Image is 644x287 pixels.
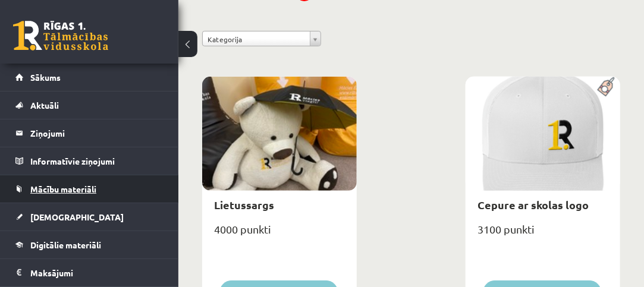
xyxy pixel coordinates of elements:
a: Sākums [15,64,164,91]
a: Kategorija [202,31,321,46]
span: Sākums [30,72,61,83]
legend: Ziņojumi [30,119,164,147]
a: [DEMOGRAPHIC_DATA] [15,203,164,231]
span: Kategorija [208,31,305,47]
div: 3100 punkti [466,219,620,249]
legend: Informatīvie ziņojumi [30,147,164,175]
a: Lietussargs [214,198,274,212]
a: Cepure ar skolas logo [477,198,589,212]
span: [DEMOGRAPHIC_DATA] [30,212,124,222]
div: 4000 punkti [202,219,357,249]
img: Populāra prece [593,77,620,97]
a: Mācību materiāli [15,175,164,203]
a: Maksājumi [15,259,164,286]
span: Mācību materiāli [30,184,96,194]
a: Digitālie materiāli [15,231,164,258]
a: Rīgas 1. Tālmācības vidusskola [13,21,108,51]
legend: Maksājumi [30,259,164,286]
span: Digitālie materiāli [30,239,101,250]
span: Aktuāli [30,100,59,111]
a: Aktuāli [15,92,164,119]
a: Informatīvie ziņojumi [15,147,164,175]
a: Ziņojumi [15,119,164,147]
